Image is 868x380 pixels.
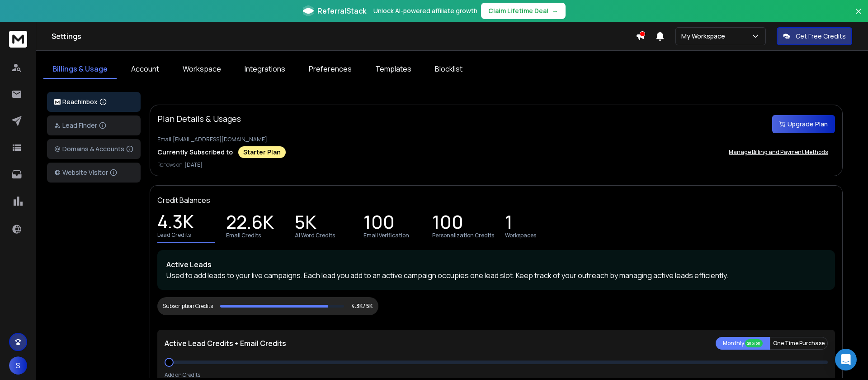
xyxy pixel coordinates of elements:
[432,217,463,230] p: 100
[505,232,536,239] p: Workspaces
[770,337,828,350] button: One Time Purchase
[432,232,494,239] p: Personalization Credits
[226,217,274,230] p: 22.6K
[238,146,286,158] div: Starter Plan
[722,143,835,161] button: Manage Billing and Payment Methods
[47,115,141,135] button: Lead Finder
[772,115,835,133] button: Upgrade Plan
[363,232,409,239] p: Email Verification
[745,339,763,347] div: 20% off
[157,161,835,168] p: Renews on:
[184,161,203,168] span: [DATE]
[363,217,395,230] p: 100
[226,232,261,239] p: Email Credits
[157,112,241,125] p: Plan Details & Usages
[295,232,335,239] p: AI Word Credits
[122,60,168,79] a: Account
[9,356,27,375] button: S
[157,148,233,157] p: Currently Subscribed to
[729,149,828,156] p: Manage Billing and Payment Methods
[47,92,141,112] button: ReachInbox
[166,259,826,270] p: Active Leads
[174,60,230,79] a: Workspace
[43,60,117,79] a: Billings & Usage
[157,195,210,206] p: Credit Balances
[54,99,61,105] img: logo
[853,5,864,27] button: Close banner
[681,32,729,41] p: My Workspace
[47,163,141,183] button: Website Visitor
[835,349,857,370] div: Open Intercom Messenger
[163,303,213,310] div: Subscription Credits
[295,217,316,230] p: 5K
[505,217,513,230] p: 1
[366,60,420,79] a: Templates
[351,303,373,310] p: 4.3K/ 5K
[373,6,477,15] p: Unlock AI-powered affiliate growth
[777,27,852,45] button: Get Free Credits
[157,231,191,239] p: Lead Credits
[481,3,566,19] button: Claim Lifetime Deal→
[796,32,846,41] p: Get Free Credits
[716,337,770,350] button: Monthly 20% off
[426,60,472,79] a: Blocklist
[47,139,141,159] button: Domains & Accounts
[165,338,286,349] p: Active Lead Credits + Email Credits
[157,136,835,143] p: Email: [EMAIL_ADDRESS][DOMAIN_NAME]
[300,60,361,79] a: Preferences
[165,371,200,379] p: Add on Credits
[166,270,826,281] p: Used to add leads to your live campaigns. Each lead you add to an active campaign occupies one le...
[236,60,294,79] a: Integrations
[317,5,366,16] span: ReferralStack
[552,6,558,15] span: →
[52,31,636,42] h1: Settings
[157,217,194,230] p: 4.3K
